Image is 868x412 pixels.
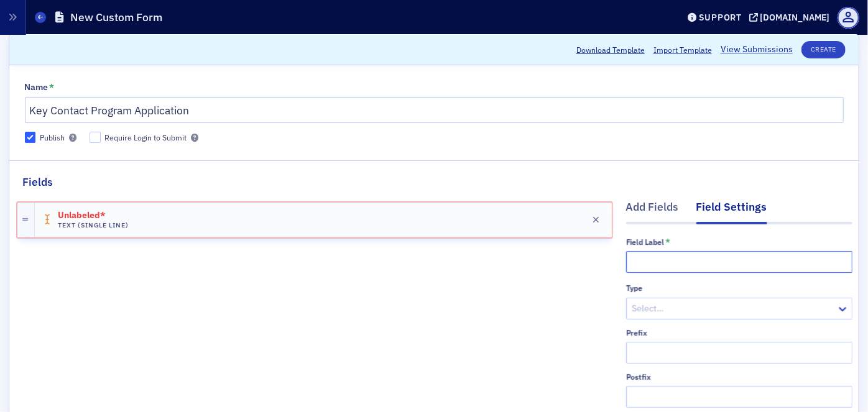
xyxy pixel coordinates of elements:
[696,199,767,224] div: Field Settings
[70,10,162,25] h1: New Custom Form
[58,211,127,221] span: Unlabeled*
[626,283,643,293] div: Type
[626,237,665,247] div: Field Label
[105,132,187,143] div: Require Login to Submit
[49,83,54,91] abbr: This field is required
[699,12,742,23] div: Support
[576,44,645,55] button: Download Template
[653,44,712,55] span: Import Template
[626,328,648,337] div: Prefix
[25,132,36,143] input: Publish
[626,372,652,382] div: Postfix
[58,221,129,229] h4: Text (Single Line)
[721,43,793,57] span: View Submissions
[626,199,679,222] div: Add Fields
[801,41,846,58] button: Create
[665,237,670,246] abbr: This field is required
[22,174,53,190] h2: Fields
[40,132,65,143] div: Publish
[760,12,830,23] div: [DOMAIN_NAME]
[90,132,101,143] input: Require Login to Submit
[749,13,834,22] button: [DOMAIN_NAME]
[25,82,48,93] div: Name
[838,7,859,29] span: Profile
